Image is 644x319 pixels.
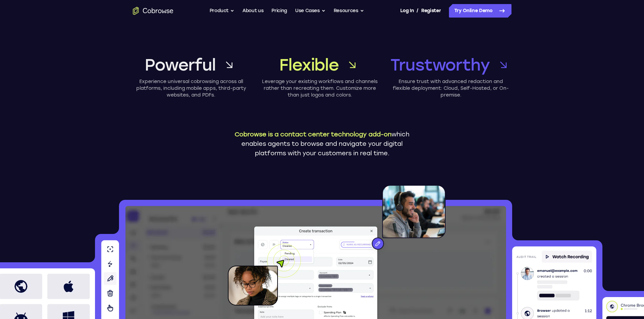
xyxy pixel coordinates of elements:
a: Flexible [262,54,378,76]
a: Trustworthy [390,54,511,76]
p: Leverage your existing workflows and channels rather than recreating them. Customize more than ju... [262,78,378,99]
span: / [416,7,419,15]
button: Use Cases [295,4,326,18]
a: Go to the home page [133,7,173,15]
button: Product [210,4,235,18]
p: Ensure trust with advanced redaction and flexible deployment: Cloud, Self-Hosted, or On-premise. [390,78,511,99]
p: Experience universal cobrowsing across all platforms, including mobile apps, third-party websites... [133,78,249,99]
span: Powerful [145,54,215,76]
span: Cobrowse is a contact center technology add-on [235,131,391,138]
a: Register [421,4,441,18]
button: Resources [334,4,364,18]
a: Log In [400,4,414,18]
p: which enables agents to browse and navigate your digital platforms with your customers in real time. [229,130,415,158]
img: An agent with a headset [341,185,446,257]
a: About us [242,4,263,18]
a: Powerful [133,54,249,76]
img: A customer holding their phone [228,244,301,305]
a: Pricing [271,4,287,18]
span: Flexible [279,54,338,76]
span: Trustworthy [390,54,490,76]
a: Try Online Demo [449,4,511,18]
